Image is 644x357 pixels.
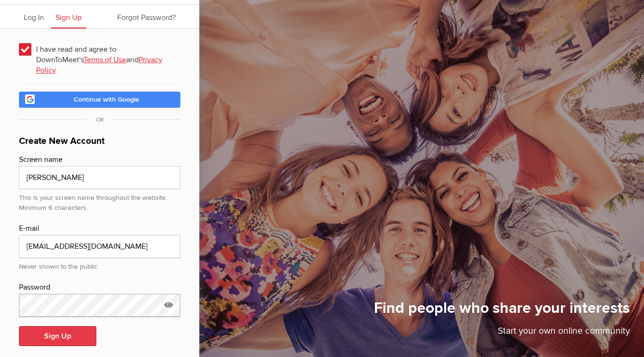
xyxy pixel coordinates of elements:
span: I have read and agree to DownToMeet's and [19,40,180,57]
span: Continue with Google [74,95,139,103]
a: Forgot Password? [112,5,180,28]
a: Log In [19,5,49,28]
div: This is your screen name throughout the website. Minimum 6 characters. [19,189,180,213]
div: Never shown to the public [19,258,180,272]
span: Sign Up [56,13,82,22]
h1: Create New Account [19,134,180,154]
h1: Find people who share your interests [374,299,630,324]
div: Screen name [19,154,180,166]
span: OR [86,116,113,123]
input: e.g. John Smith or John S. [19,166,180,189]
span: Log In [24,13,44,22]
span: Forgot Password? [117,13,176,22]
div: Password [19,282,180,294]
p: Start your own online community [374,324,630,343]
a: Continue with Google [19,92,180,108]
button: Sign Up [19,326,96,346]
input: email@address.com [19,235,180,258]
a: Sign Up [51,5,86,28]
a: Terms of Use [84,55,126,65]
div: E-mail [19,223,180,235]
